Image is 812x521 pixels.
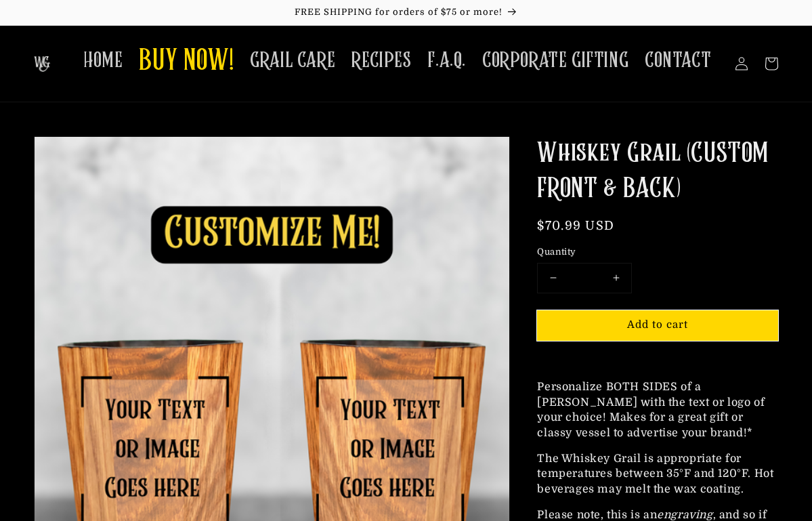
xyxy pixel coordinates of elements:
span: F.A.Q. [427,47,466,74]
img: The Whiskey Grail [34,56,50,72]
a: CORPORATE GIFTING [474,39,637,82]
a: HOME [75,39,131,82]
label: Quantity [537,245,778,259]
span: CONTACT [645,47,711,74]
span: RECIPES [351,47,411,74]
button: Add to cart [537,310,778,341]
a: BUY NOW! [131,35,242,89]
span: GRAIL CARE [250,47,335,74]
h1: Whiskey Grail (CUSTOM FRONT & BACK) [537,136,778,207]
a: CONTACT [637,39,719,82]
em: engraving [657,509,712,521]
span: The Whiskey Grail is appropriate for temperatures between 35°F and 120°F. Hot beverages may melt ... [537,453,773,495]
span: $70.99 USD [537,219,614,232]
span: CORPORATE GIFTING [482,47,628,74]
a: F.A.Q. [419,39,474,82]
span: Add to cart [627,318,688,331]
span: HOME [83,47,123,74]
a: GRAIL CARE [242,39,343,82]
span: BUY NOW! [139,43,234,81]
a: RECIPES [343,39,419,82]
p: FREE SHIPPING for orders of $75 or more! [14,7,798,18]
p: Personalize BOTH SIDES of a [PERSON_NAME] with the text or logo of your choice! Makes for a great... [537,379,778,440]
